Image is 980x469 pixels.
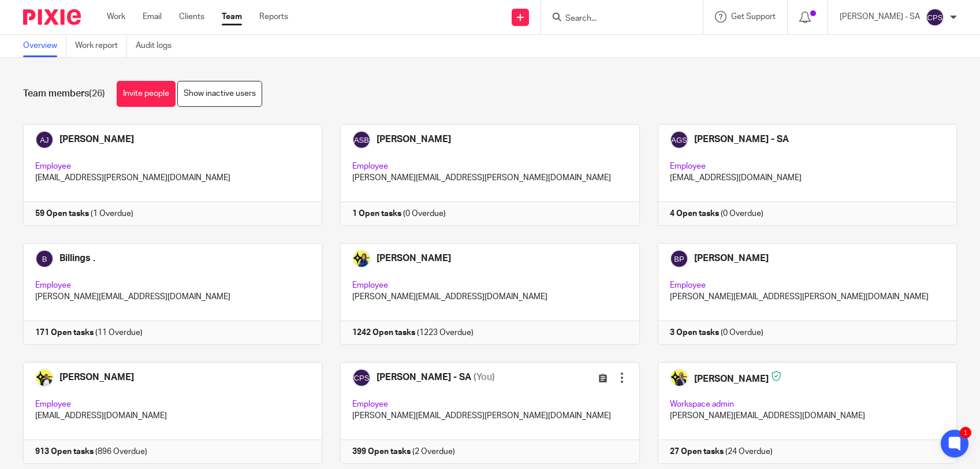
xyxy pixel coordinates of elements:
[23,35,66,57] a: Overview
[840,11,920,23] p: [PERSON_NAME] - SA
[75,35,127,57] a: Work report
[117,81,176,107] a: Invite people
[960,427,971,438] div: 1
[926,8,944,27] img: svg%3E
[23,9,81,25] img: Pixie
[222,11,242,23] a: Team
[177,81,262,107] a: Show inactive users
[136,35,180,57] a: Audit logs
[23,88,105,100] h1: Team members
[179,11,204,23] a: Clients
[564,14,668,24] input: Search
[107,11,125,23] a: Work
[89,89,105,98] span: (26)
[143,11,162,23] a: Email
[259,11,288,23] a: Reports
[731,13,776,21] span: Get Support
